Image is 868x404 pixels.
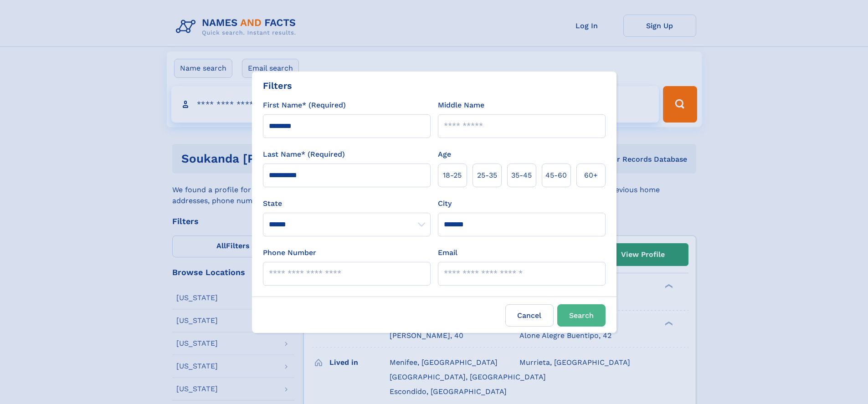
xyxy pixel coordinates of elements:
[263,198,431,209] label: State
[263,149,345,160] label: Last Name* (Required)
[438,100,484,111] label: Middle Name
[263,247,316,258] label: Phone Number
[545,170,567,181] span: 45‑60
[477,170,497,181] span: 25‑35
[438,149,451,160] label: Age
[505,304,554,327] label: Cancel
[584,170,598,181] span: 60+
[263,100,346,111] label: First Name* (Required)
[438,198,452,209] label: City
[557,304,606,327] button: Search
[511,170,532,181] span: 35‑45
[263,79,292,92] div: Filters
[438,247,457,258] label: Email
[443,170,462,181] span: 18‑25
